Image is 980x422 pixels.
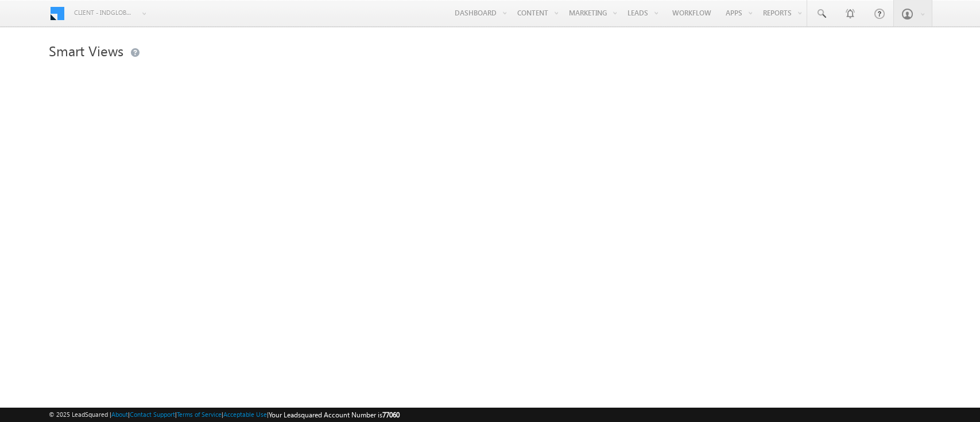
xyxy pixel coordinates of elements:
[111,411,128,418] a: About
[49,409,400,420] span: © 2025 LeadSquared | | | | |
[223,411,267,418] a: Acceptable Use
[130,411,175,418] a: Contact Support
[74,7,134,18] span: Client - indglobal1 (77060)
[269,411,400,419] span: Your Leadsquared Account Number is
[49,41,123,60] span: Smart Views
[382,411,400,419] span: 77060
[177,411,222,418] a: Terms of Service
